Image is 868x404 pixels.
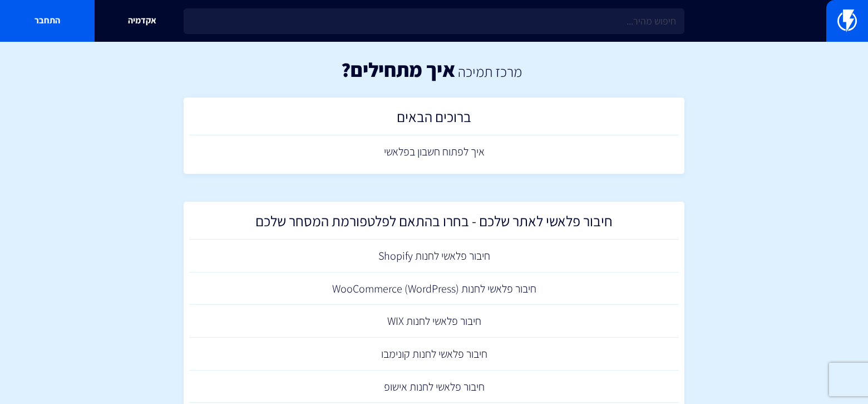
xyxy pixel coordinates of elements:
a: ברוכים הבאים [189,103,679,136]
h2: ברוכים הבאים [195,109,673,130]
a: חיבור פלאשי לחנות קונימבו [189,338,679,371]
a: חיבור פלאשי לחנות Shopify [189,240,679,272]
a: מרכז תמיכה [458,62,522,81]
a: חיבור פלאשי לאתר שלכם - בחרו בהתאם לפלטפורמת המסחר שלכם [189,207,679,240]
a: חיבור פלאשי לחנות WIX [189,305,679,338]
h2: חיבור פלאשי לאתר שלכם - בחרו בהתאם לפלטפורמת המסחר שלכם [195,213,673,235]
a: חיבור פלאשי לחנות אישופ [189,371,679,403]
a: איך לפתוח חשבון בפלאשי [189,135,679,168]
h1: איך מתחילים? [341,59,455,81]
a: חיבור פלאשי לחנות (WooCommerce (WordPress [189,272,679,305]
input: חיפוש מהיר... [184,8,684,34]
